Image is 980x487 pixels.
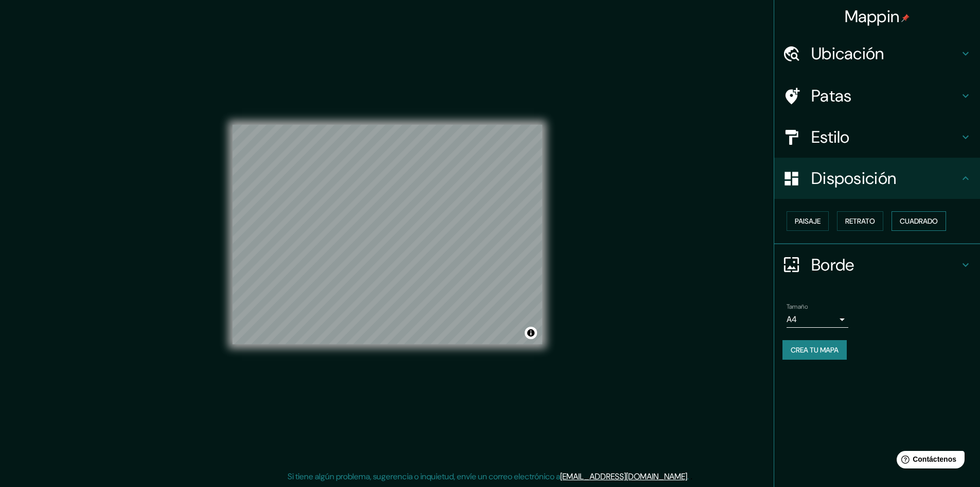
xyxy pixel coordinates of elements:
div: Disposición [774,158,980,199]
font: Retrato [845,216,875,226]
font: Paisaje [795,216,821,226]
font: Disposición [811,167,896,189]
font: Si tiene algún problema, sugerencia o inquietud, envíe un correo electrónico a [288,471,560,482]
button: Crea tu mapa [782,340,847,360]
font: Estilo [811,126,850,148]
div: A4 [787,311,848,328]
button: Cuadrado [892,211,946,231]
button: Paisaje [787,211,829,231]
font: . [690,471,692,482]
font: Crea tu mapa [791,345,839,355]
font: Tamaño [787,303,808,311]
font: Ubicación [811,43,884,64]
button: Retrato [837,211,883,231]
div: Estilo [774,116,980,158]
canvas: Mapa [233,125,542,344]
font: Cuadrado [900,216,938,226]
button: Activar o desactivar atribución [525,327,537,339]
font: . [689,471,690,482]
font: Borde [811,254,854,276]
font: Patas [811,85,852,107]
font: A4 [787,314,797,325]
font: . [687,471,689,482]
img: pin-icon.png [901,14,910,22]
font: Mappin [845,6,900,27]
iframe: Lanzador de widgets de ayuda [888,447,969,476]
div: Borde [774,244,980,286]
div: Ubicación [774,33,980,74]
div: Patas [774,75,980,116]
a: [EMAIL_ADDRESS][DOMAIN_NAME] [560,471,687,482]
